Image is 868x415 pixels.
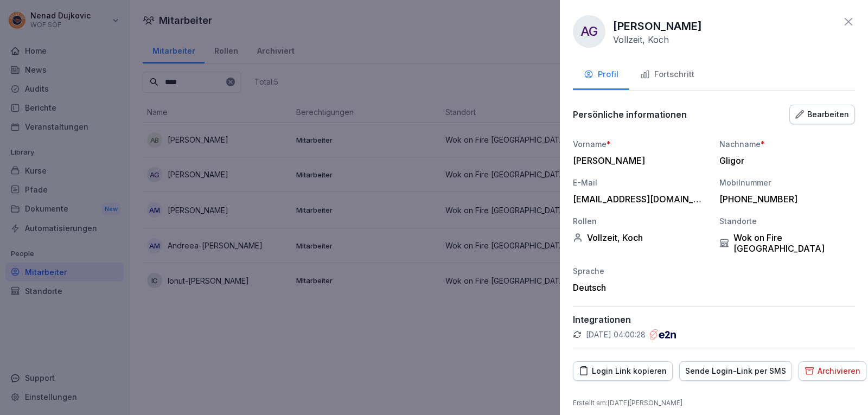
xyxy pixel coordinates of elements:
[573,109,687,120] p: Persönliche informationen
[719,155,850,166] div: Gligor
[573,282,709,293] div: Deutsch
[719,177,855,188] div: Mobilnummer
[586,329,646,340] p: [DATE] 04:00:28
[613,34,669,45] p: Vollzeit, Koch
[573,314,855,325] p: Integrationen
[719,215,855,227] div: Standorte
[650,329,676,340] img: e2n.png
[795,108,849,120] div: Bearbeiten
[805,365,860,377] div: Archivieren
[573,215,709,227] div: Rollen
[679,361,792,381] button: Sende Login-Link per SMS
[579,365,667,377] div: Login Link kopieren
[685,365,786,377] div: Sende Login-Link per SMS
[719,138,855,150] div: Nachname
[719,194,850,205] div: [PHONE_NUMBER]
[629,61,705,90] button: Fortschritt
[789,105,855,124] button: Bearbeiten
[613,18,702,34] p: [PERSON_NAME]
[799,361,866,381] button: Archivieren
[573,15,605,48] div: AG
[640,68,694,81] div: Fortschritt
[573,398,855,408] p: Erstellt am : [DATE][PERSON_NAME]
[573,194,703,205] div: [EMAIL_ADDRESS][DOMAIN_NAME]
[573,232,709,243] div: Vollzeit, Koch
[573,265,709,277] div: Sprache
[719,232,855,254] div: Wok on Fire [GEOGRAPHIC_DATA]
[573,61,629,90] button: Profil
[573,361,673,381] button: Login Link kopieren
[584,68,618,81] div: Profil
[573,155,703,166] div: [PERSON_NAME]
[573,138,709,150] div: Vorname
[573,177,709,188] div: E-Mail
